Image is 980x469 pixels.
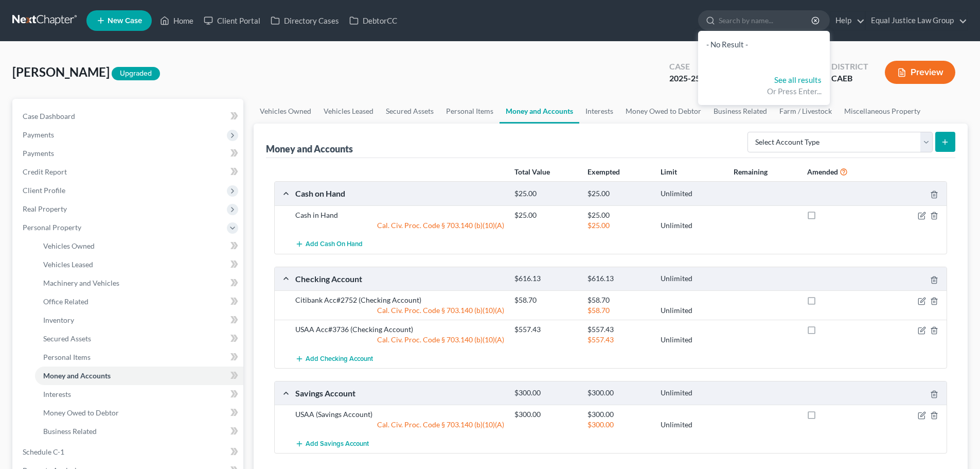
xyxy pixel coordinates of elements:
div: $300.00 [582,409,655,420]
div: $557.43 [509,324,582,335]
a: Help [830,11,865,30]
div: Money and Accounts [266,143,353,155]
span: Real Property [23,204,67,213]
a: Vehicles Leased [35,255,243,274]
a: See all results [774,75,822,84]
strong: Total Value [514,167,550,176]
div: Unlimited [655,388,728,398]
div: Unlimited [655,335,728,345]
span: Payments [23,149,54,158]
a: Money Owed to Debtor [35,404,243,422]
a: Business Related [35,422,243,441]
span: Client Profile [23,186,65,195]
a: Interests [579,99,619,124]
strong: Remaining [734,167,768,176]
strong: Limit [661,167,677,176]
button: Preview [885,61,955,84]
div: Cash on Hand [290,188,509,199]
a: Client Portal [199,11,265,30]
a: Money and Accounts [500,99,579,124]
div: Case [669,61,714,73]
a: Vehicles Owned [35,237,243,255]
input: Search by name... [719,11,813,30]
div: Cal. Civ. Proc. Code § 703.140 (b)(10)(A) [290,220,509,231]
a: Equal Justice Law Group [866,11,967,30]
div: $25.00 [509,210,582,220]
div: $25.00 [509,189,582,199]
div: 2025-25553 [669,73,714,84]
a: Business Related [707,99,773,124]
a: Vehicles Leased [317,99,380,124]
a: Secured Assets [35,329,243,348]
div: Savings Account [290,388,509,398]
span: Add Savings Account [306,440,369,448]
a: Personal Items [440,99,500,124]
strong: Amended [807,167,838,176]
button: Add Checking Account [295,349,373,368]
span: Add Cash on Hand [306,240,363,249]
span: Secured Assets [43,334,91,343]
span: Money Owed to Debtor [43,408,119,417]
a: Credit Report [14,163,243,181]
div: Cash in Hand [290,210,509,220]
div: Unlimited [655,274,728,284]
a: Vehicles Owned [254,99,317,124]
div: District [831,61,868,73]
div: $25.00 [582,220,655,231]
a: Case Dashboard [14,107,243,126]
div: $300.00 [582,388,655,398]
div: Unlimited [655,189,728,199]
span: Business Related [43,427,97,436]
a: Personal Items [35,348,243,367]
button: Add Savings Account [295,434,369,453]
a: Machinery and Vehicles [35,274,243,292]
div: Unlimited [655,220,728,231]
div: USAA Acc#3736 (Checking Account) [290,324,509,335]
span: Case Dashboard [23,112,75,120]
div: Cal. Civ. Proc. Code § 703.140 (b)(10)(A) [290,420,509,430]
span: Office Related [43,297,88,306]
a: DebtorCC [344,11,402,30]
span: Personal Property [23,223,81,232]
div: - No Result - [698,31,830,58]
a: Office Related [35,292,243,311]
div: $58.70 [509,295,582,305]
div: $25.00 [582,210,655,220]
span: Machinery and Vehicles [43,279,119,287]
span: Money and Accounts [43,371,111,380]
div: Checking Account [290,273,509,284]
a: Payments [14,144,243,163]
a: Secured Assets [380,99,440,124]
div: $557.43 [582,335,655,345]
a: Directory Cases [265,11,344,30]
span: Vehicles Leased [43,260,93,269]
div: $58.70 [582,295,655,305]
div: Unlimited [655,305,728,316]
span: [PERSON_NAME] [12,64,110,79]
div: Cal. Civ. Proc. Code § 703.140 (b)(10)(A) [290,305,509,316]
a: Miscellaneous Property [838,99,926,124]
div: $616.13 [582,274,655,284]
div: $58.70 [582,305,655,316]
div: Citibank Acc#2752 (Checking Account) [290,295,509,305]
div: USAA (Savings Account) [290,409,509,420]
a: Interests [35,385,243,404]
span: Inventory [43,316,74,324]
div: Upgraded [112,67,160,81]
div: $25.00 [582,189,655,199]
strong: Exempted [587,167,620,176]
a: Money and Accounts [35,367,243,385]
a: Money Owed to Debtor [619,99,707,124]
div: $300.00 [509,409,582,420]
div: $300.00 [509,388,582,398]
div: CAEB [831,73,868,84]
div: Unlimited [655,420,728,430]
div: $300.00 [582,420,655,430]
span: New Case [108,17,142,25]
span: Credit Report [23,167,67,176]
span: Vehicles Owned [43,241,95,250]
div: $616.13 [509,274,582,284]
div: Or Press Enter... [706,86,822,97]
button: Add Cash on Hand [295,235,363,254]
span: Add Checking Account [306,355,373,363]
